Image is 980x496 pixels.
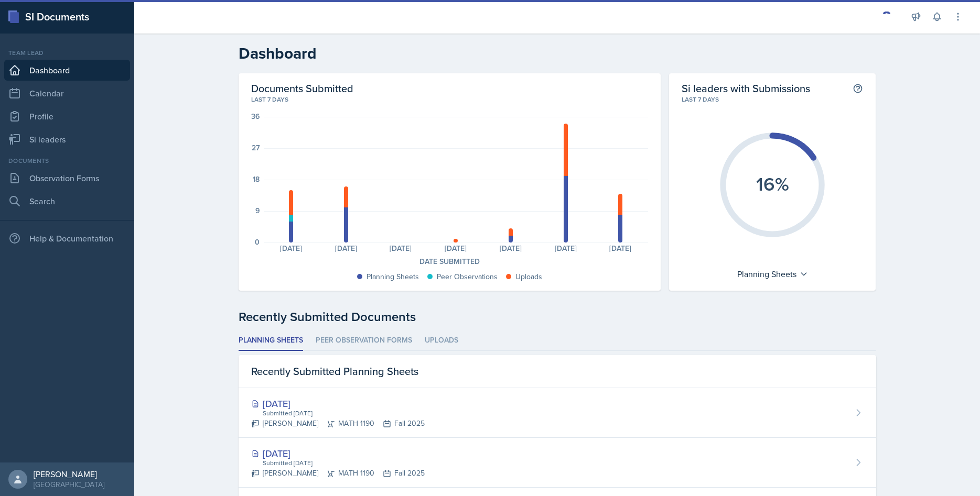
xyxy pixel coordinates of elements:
a: Observation Forms [4,168,130,189]
div: [DATE] [483,245,539,252]
div: Uploads [515,271,542,282]
a: [DATE] Submitted [DATE] [PERSON_NAME]MATH 1190Fall 2025 [239,388,876,438]
div: Last 7 days [682,95,864,104]
h2: Dashboard [239,44,876,63]
div: [GEOGRAPHIC_DATA] [34,479,104,490]
div: 0 [255,238,260,246]
div: Peer Observations [437,271,498,282]
h2: Si leaders with Submissions [682,82,810,95]
div: Documents [4,156,130,166]
div: 27 [252,144,260,151]
a: Calendar [4,83,130,104]
text: 16% [756,170,789,197]
li: Uploads [425,330,458,351]
div: Recently Submitted Planning Sheets [239,355,876,388]
div: [DATE] [251,396,425,411]
a: Search [4,191,130,212]
div: Planning Sheets [367,271,419,282]
div: [DATE] [251,446,425,460]
li: Peer Observation Forms [316,330,412,351]
div: Date Submitted [251,256,648,267]
li: Planning Sheets [239,330,303,351]
div: 9 [255,207,260,214]
div: 36 [251,113,260,120]
div: [PERSON_NAME] MATH 1190 Fall 2025 [251,468,425,479]
div: Recently Submitted Documents [239,307,876,326]
div: Help & Documentation [4,228,130,249]
div: [DATE] [428,245,483,252]
div: [DATE] [538,245,593,252]
div: Submitted [DATE] [262,409,425,418]
div: [PERSON_NAME] [34,469,104,479]
div: Submitted [DATE] [262,458,425,468]
div: [DATE] [264,245,319,252]
div: Planning Sheets [732,266,813,282]
div: [DATE] [373,245,428,252]
a: Si leaders [4,129,130,150]
div: [DATE] [318,245,373,252]
div: 18 [253,175,260,183]
div: Team lead [4,48,130,58]
div: [PERSON_NAME] MATH 1190 Fall 2025 [251,418,425,429]
a: Profile [4,106,130,127]
h2: Documents Submitted [251,82,648,95]
a: [DATE] Submitted [DATE] [PERSON_NAME]MATH 1190Fall 2025 [239,438,876,488]
div: Last 7 days [251,95,648,104]
a: Dashboard [4,60,130,81]
div: [DATE] [593,245,648,252]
